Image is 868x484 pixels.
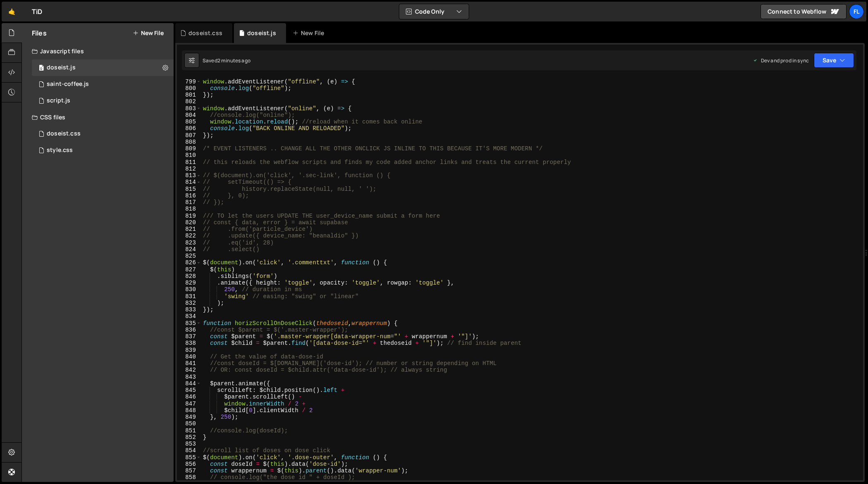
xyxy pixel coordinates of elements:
div: 834 [177,313,201,320]
div: 835 [177,320,201,327]
div: 833 [177,306,201,313]
div: doseist.js [47,64,76,71]
div: 806 [177,125,201,132]
div: 821 [177,226,201,233]
div: Javascript files [22,43,174,59]
div: 845 [177,387,201,394]
div: 822 [177,233,201,239]
div: 846 [177,394,201,400]
div: 819 [177,213,201,219]
div: 2 minutes ago [217,57,250,64]
div: 840 [177,354,201,360]
div: 830 [177,286,201,293]
div: 810 [177,152,201,159]
button: Save [814,53,854,68]
div: 824 [177,246,201,253]
div: 825 [177,253,201,259]
div: CSS files [22,109,174,126]
a: 🤙 [2,2,22,21]
div: 831 [177,293,201,300]
div: 808 [177,139,201,145]
div: 841 [177,360,201,367]
div: 852 [177,434,201,441]
div: 849 [177,414,201,420]
div: 848 [177,407,201,414]
div: 813 [177,172,201,179]
div: TiD [32,7,42,17]
div: 817 [177,199,201,206]
div: 811 [177,159,201,166]
div: 820 [177,219,201,226]
div: 827 [177,266,201,273]
div: 804 [177,112,201,119]
div: 855 [177,454,201,461]
div: saint-coffee.js [47,81,89,88]
span: 0 [39,65,44,72]
div: 857 [177,467,201,474]
div: doseist.css [47,130,81,138]
div: 816 [177,192,201,199]
div: 801 [177,92,201,98]
div: 815 [177,186,201,192]
a: Connect to Webflow [761,4,847,19]
div: doseist.js [247,29,276,37]
div: doseist.css [188,29,222,37]
div: 836 [177,327,201,333]
div: 851 [177,427,201,434]
div: 802 [177,98,201,105]
div: 823 [177,240,201,246]
div: 847 [177,401,201,407]
div: 4604/42100.css [32,126,174,142]
div: 837 [177,333,201,340]
div: Dev and prod in sync [753,57,809,64]
div: New File [293,29,327,37]
div: 853 [177,441,201,447]
div: 842 [177,367,201,373]
div: 828 [177,273,201,280]
div: 799 [177,78,201,85]
div: 807 [177,132,201,139]
div: 809 [177,145,201,152]
div: 843 [177,374,201,380]
h2: Files [32,28,47,38]
div: 854 [177,447,201,454]
div: script.js [47,97,70,104]
div: 858 [177,474,201,481]
div: 844 [177,380,201,387]
div: 4604/27020.js [32,76,174,93]
button: New File [133,30,164,36]
div: 826 [177,259,201,266]
div: 800 [177,85,201,92]
div: 818 [177,206,201,212]
div: 850 [177,420,201,427]
div: 805 [177,119,201,125]
div: 4604/25434.css [32,142,174,159]
div: 839 [177,347,201,354]
div: Saved [203,57,250,64]
div: 803 [177,105,201,112]
div: 812 [177,166,201,172]
div: style.css [47,147,73,154]
div: 832 [177,300,201,306]
button: Code Only [399,4,469,19]
div: 838 [177,340,201,346]
div: 814 [177,179,201,185]
div: 4604/24567.js [32,93,174,109]
div: 856 [177,461,201,467]
a: Fl [849,4,864,19]
div: 829 [177,280,201,286]
div: 4604/37981.js [32,59,174,76]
